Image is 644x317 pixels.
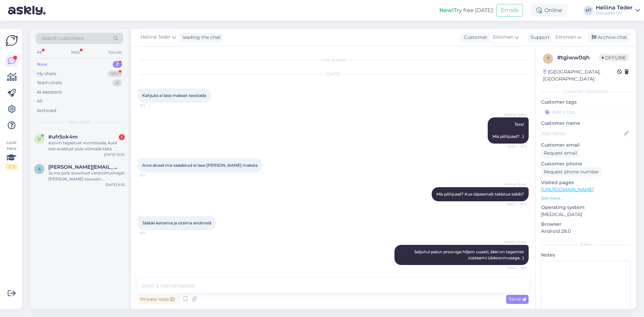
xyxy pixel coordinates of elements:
[588,33,630,42] div: Archive chat
[112,80,122,86] div: 0
[106,182,125,187] div: [DATE] 6:35
[501,144,527,149] span: Seen ✓ 9:12
[509,296,526,302] span: Send
[142,163,258,168] span: Arve alusel mis saadetud ei lase [PERSON_NAME] maksta
[547,56,549,61] span: t
[541,107,631,117] input: Add a tag
[142,220,211,225] span: Jääbki ketrama ja otsima andmeid
[436,192,524,197] span: Mis põhjusel? Kus täpsemalt takistus tekib?
[555,34,576,41] span: Estonian
[596,5,633,10] div: Heliina Teder
[48,164,118,170] span: agnes.raudsepp.001@mail.ee
[37,61,47,68] div: New
[37,107,56,114] div: Archived
[528,34,550,41] div: Support
[501,112,527,117] span: Heliina Teder
[501,240,527,245] span: Heliina Teder
[541,221,631,228] p: Browser
[138,57,529,63] div: Chat started
[108,70,122,77] div: 99+
[140,173,165,178] span: 9:13
[541,252,631,259] p: Notes
[596,10,633,16] div: Ostupesa OÜ
[37,98,43,105] div: All
[37,80,62,86] div: Team chats
[48,140,125,152] div: soovin tagastust vormistada, kuid teie avaldust pole võimalik täita
[439,7,454,13] b: New!
[414,249,525,260] span: Seljuhul palun proovige hiljem uuesti, äkki on tegemist süsteemi ülekoormusega. :)
[104,152,125,157] div: [DATE] 10:32
[541,130,623,137] input: Add name
[48,134,78,140] span: #ufr5ok4m
[5,34,18,47] img: Askly Logo
[140,230,165,235] span: 9:14
[596,5,640,16] a: Heliina TederOstupesa OÜ
[557,54,599,62] div: # tgiww0qh
[541,160,631,167] p: Customer phone
[531,4,568,16] div: Online
[543,68,617,83] div: [GEOGRAPHIC_DATA], [GEOGRAPHIC_DATA]
[541,89,631,95] div: Customer information
[541,142,631,149] p: Customer email
[541,179,631,186] p: Visited pages
[599,54,629,61] span: Offline
[38,166,41,171] span: a
[5,164,17,170] div: 2 / 3
[113,61,122,68] div: 2
[439,6,494,14] div: Try free [DATE]:
[37,89,62,96] div: AI Assistant
[69,119,90,125] span: New chats
[541,195,631,201] p: See more ...
[584,6,593,15] div: HT
[541,228,631,235] p: Android 28.0
[541,120,631,127] p: Customer name
[541,99,631,106] p: Customer tags
[141,34,171,41] span: Heliina Teder
[140,103,165,108] span: 9:12
[37,70,56,77] div: My chats
[38,136,41,141] span: u
[496,4,523,17] button: Emails
[501,265,527,270] span: Seen ✓ 9:16
[461,34,487,41] div: Customer
[541,149,580,158] div: Request email
[541,167,602,176] div: Request phone number
[142,93,206,98] span: Kahjuks ei lase makset teostada
[107,48,123,57] div: Socials
[180,34,221,41] div: leading the chat
[541,187,594,193] a: [URL][DOMAIN_NAME]
[48,170,125,182] div: Ja ma pole soovinud varstolmuimejat [PERSON_NAME] soovisin kuivatusresti.
[541,211,631,218] p: [MEDICAL_DATA]
[501,182,527,187] span: Heliina Teder
[541,242,631,248] div: Extra
[541,204,631,211] p: Operating system
[501,202,527,207] span: Seen ✓ 9:14
[69,48,81,57] div: Web
[138,295,177,304] div: Private note
[493,34,514,41] span: Estonian
[5,140,17,170] div: Look Here
[119,134,125,140] div: 1
[138,71,529,77] div: [DATE]
[36,48,43,57] div: All
[42,35,84,42] span: Search customers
